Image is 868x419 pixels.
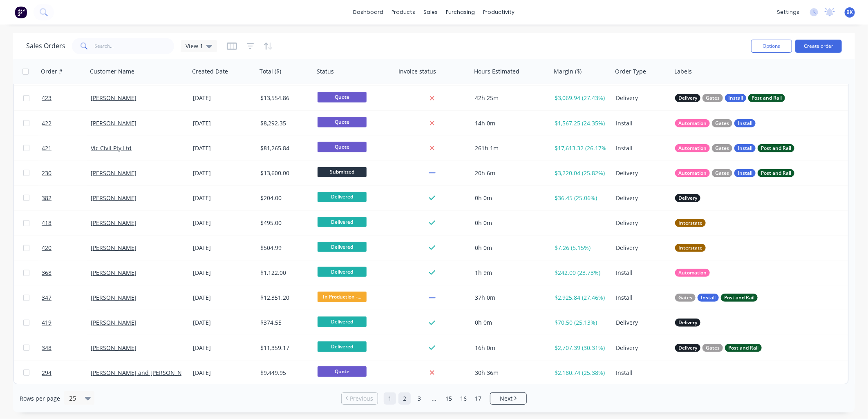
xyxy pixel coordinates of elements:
[475,219,544,227] div: 0h 0m
[615,67,646,76] div: Order Type
[479,6,519,18] div: productivity
[751,40,792,53] button: Options
[91,269,136,276] a: [PERSON_NAME]
[773,6,803,18] div: settings
[260,194,309,202] div: $204.00
[90,67,134,76] div: Customer Name
[555,144,606,152] div: $17,613.32 (26.17%)
[678,119,707,127] span: Automation
[616,369,666,377] div: Install
[42,285,91,310] a: 347
[91,244,136,252] a: [PERSON_NAME]
[616,244,666,252] div: Delivery
[42,161,91,185] a: 230
[555,119,606,127] div: $1,567.25 (24.35%)
[42,369,51,377] span: 294
[616,119,666,127] div: Install
[260,344,309,352] div: $11,359.17
[678,94,697,102] span: Delivery
[555,269,606,277] div: $242.00 (23.73%)
[91,319,136,326] a: [PERSON_NAME]
[42,144,51,152] span: 421
[91,144,132,152] a: Vic Civil Pty Ltd
[318,366,367,377] span: Quote
[388,6,420,18] div: products
[42,219,51,227] span: 418
[555,319,606,327] div: $70.50 (25.13%)
[678,194,697,202] span: Delivery
[398,67,436,76] div: Invoice status
[91,369,196,377] a: [PERSON_NAME] and [PERSON_NAME]
[555,169,606,177] div: $3,220.04 (25.82%)
[42,111,91,136] a: 422
[318,167,367,177] span: Submitted
[457,392,470,405] a: Page 16
[42,169,51,177] span: 230
[675,319,700,327] button: Delivery
[475,94,544,102] div: 42h 25m
[675,244,706,252] button: Interstate
[847,9,853,16] span: BK
[678,244,702,252] span: Interstate
[91,194,136,202] a: [PERSON_NAME]
[42,86,91,110] a: 423
[384,392,396,405] a: Page 1 is your current page
[91,169,136,177] a: [PERSON_NAME]
[350,394,374,403] span: Previous
[475,169,544,177] div: 20h 6m
[706,344,720,352] span: Gates
[728,94,743,102] span: Install
[675,194,700,202] button: Delivery
[91,219,136,227] a: [PERSON_NAME]
[675,144,794,152] button: AutomationGatesInstallPost and Rail
[193,219,254,227] div: [DATE]
[42,310,91,335] a: 419
[318,341,367,352] span: Delivered
[675,169,794,177] button: AutomationGatesInstallPost and Rail
[260,119,309,127] div: $8,292.35
[616,344,666,352] div: Delivery
[555,369,606,377] div: $2,180.74 (25.38%)
[318,217,367,227] span: Delivered
[193,319,254,327] div: [DATE]
[475,194,544,202] div: 0h 0m
[193,194,254,202] div: [DATE]
[738,144,752,152] span: Install
[41,67,63,76] div: Order #
[738,119,752,127] span: Install
[260,244,309,252] div: $504.99
[616,144,666,152] div: Install
[472,392,484,405] a: Page 17
[674,67,692,76] div: Labels
[616,269,666,277] div: Install
[260,319,309,327] div: $374.55
[420,6,442,18] div: sales
[42,244,51,252] span: 420
[42,336,91,360] a: 348
[616,219,666,227] div: Delivery
[42,261,91,285] a: 368
[706,94,720,102] span: Gates
[616,319,666,327] div: Delivery
[398,392,411,405] a: Page 2
[555,244,606,252] div: $7.26 (5.15%)
[442,6,479,18] div: purchasing
[318,192,367,202] span: Delivered
[42,94,51,102] span: 423
[555,344,606,352] div: $2,707.39 (30.31%)
[91,94,136,102] a: [PERSON_NAME]
[342,394,378,403] a: Previous page
[428,392,440,405] a: Jump forward
[678,269,707,277] span: Automation
[678,144,707,152] span: Automation
[413,392,425,405] a: Page 3
[260,94,309,102] div: $13,554.86
[675,344,762,352] button: DeliveryGatesPost and Rail
[795,40,842,53] button: Create order
[678,344,697,352] span: Delivery
[193,94,254,102] div: [DATE]
[318,92,367,102] span: Quote
[752,94,782,102] span: Post and Rail
[193,169,254,177] div: [DATE]
[475,244,544,252] div: 0h 0m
